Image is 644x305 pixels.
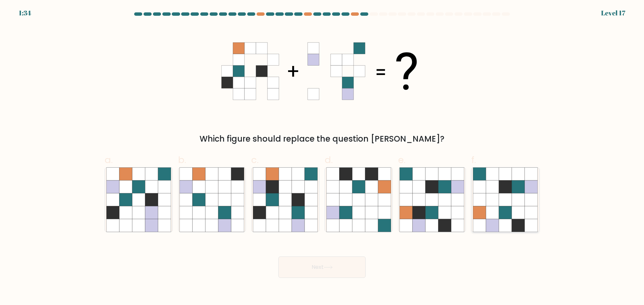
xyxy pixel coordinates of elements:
div: Level 17 [601,8,625,18]
div: Which figure should replace the question [PERSON_NAME]? [109,133,535,145]
span: a. [105,153,113,166]
div: 1:34 [19,8,31,18]
span: b. [178,153,186,166]
button: Next [278,256,366,278]
span: f. [471,153,476,166]
span: d. [325,153,333,166]
span: c. [251,153,259,166]
span: e. [398,153,406,166]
